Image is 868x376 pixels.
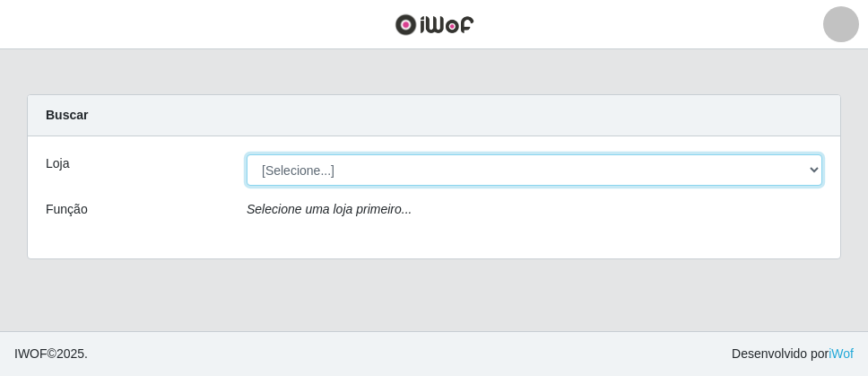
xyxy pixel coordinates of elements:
span: © 2025 . [14,345,88,363]
label: Loja [46,154,69,173]
a: iWof [829,346,854,361]
strong: Buscar [46,108,88,122]
label: Função [46,200,88,219]
span: Desenvolvido por [732,345,854,363]
img: CoreUI Logo [395,13,474,36]
span: IWOF [14,346,48,361]
i: Selecione uma loja primeiro... [247,202,412,216]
